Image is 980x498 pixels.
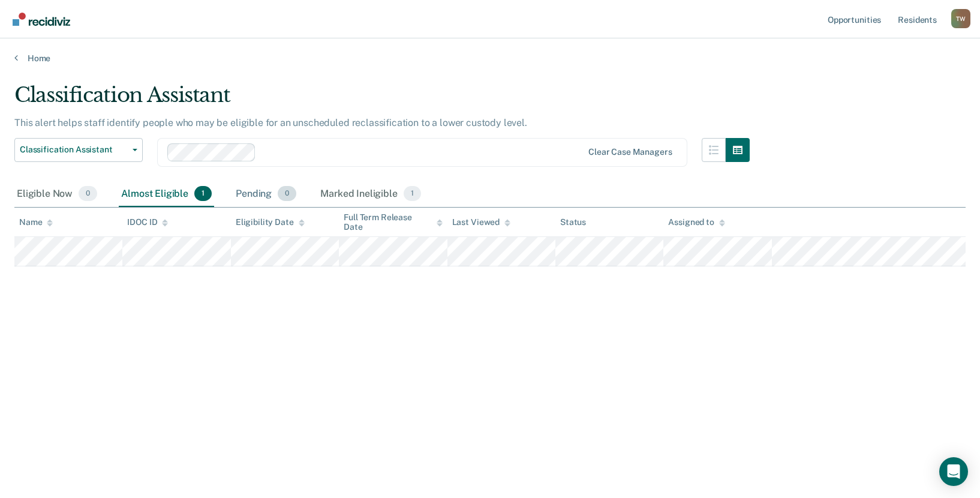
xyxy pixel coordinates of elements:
[951,9,970,28] div: T W
[19,217,53,227] div: Name
[560,217,586,227] div: Status
[14,138,143,162] button: Classification Assistant
[668,217,725,227] div: Assigned to
[127,217,168,227] div: IDOC ID
[344,212,442,233] div: Full Term Release Date
[194,186,212,202] span: 1
[452,217,510,227] div: Last Viewed
[119,181,214,208] div: Almost Eligible1
[233,181,299,208] div: Pending0
[278,186,296,202] span: 0
[939,457,968,486] div: Open Intercom Messenger
[20,145,128,155] span: Classification Assistant
[404,186,421,202] span: 1
[588,147,672,157] div: Clear case managers
[13,13,70,26] img: Recidiviz
[14,181,100,208] div: Eligible Now0
[951,9,970,28] button: Profile dropdown button
[14,117,527,128] p: This alert helps staff identify people who may be eligible for an unscheduled reclassification to...
[236,217,305,227] div: Eligibility Date
[318,181,423,208] div: Marked Ineligible1
[14,53,966,64] a: Home
[79,186,97,202] span: 0
[14,83,750,117] div: Classification Assistant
